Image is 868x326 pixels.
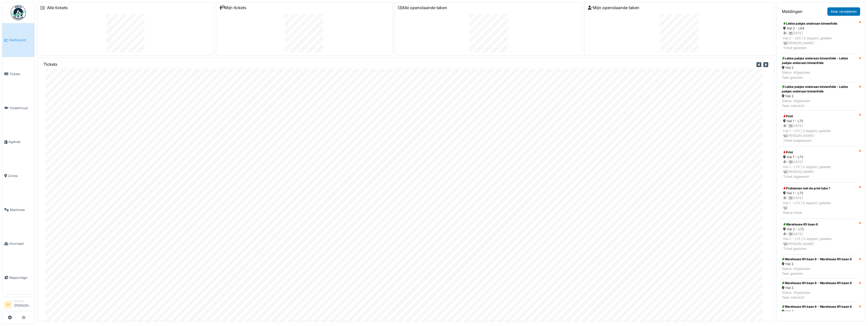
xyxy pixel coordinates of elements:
span: Zones [8,173,32,178]
div: Warehouse lift baan 6 - Warehouse lift baan 6 [782,257,852,262]
div: Hal 2 [782,309,852,314]
div: Hal 2 - L72 [783,227,856,232]
div: 1 | [DATE] Hal 1 - L73 | 0 dag(en) geleden [PERSON_NAME] Ticket bijgewerkt [783,159,856,179]
div: Lekke pakjes onderaan binnenfolie - Lekke pakjes onderaan binnenfolie [782,85,857,94]
a: Agenda [2,125,34,159]
a: Machines [2,193,34,227]
div: Hal 2 [782,65,857,70]
div: Manager [14,299,32,303]
div: 1 | [DATE] Hal 1 - L73 | 0 dag(en) geleden Nieuw ticket [783,195,856,215]
div: Print [783,114,856,119]
a: Problemen met de print tube 1 Hal 1 - L73 1 |[DATE]Hal 1 - L73 | 0 dag(en) geleden Nieuw ticket [780,183,859,219]
li: SV [4,301,12,308]
a: Zones [2,159,34,193]
div: Status: Afgesloten Taak gesloten [782,266,852,276]
span: Dashboard [9,38,32,42]
h6: Tickets [43,62,57,67]
a: Tickets [2,57,34,91]
div: Status: Afgesloten Taak volbracht [782,290,852,300]
a: Warehouse lift baan 6 - Warehouse lift baan 6 Hal 2 Status: AfgeslotenTaak gesloten [780,255,859,279]
a: Mijn openstaande taken [588,5,639,10]
a: Alle tickets [47,5,68,10]
div: Hal 2 [782,285,852,290]
a: Rapportage [2,261,34,295]
div: Hal 1 - L73 [783,119,856,123]
a: Print Hal 1 - L73 1 |[DATE]Hal 1 - L73 | 0 dag(en) geleden [PERSON_NAME]Ticket bijgewerkt [780,146,859,183]
div: Hal 2 - L64 [783,26,856,31]
div: 1 | [DATE] Hal 2 - L72 | 0 dag(en) geleden [PERSON_NAME] Ticket gesloten [783,232,856,251]
span: Rapportage [9,275,32,280]
div: Hal 1 - L73 [783,155,856,159]
a: Onderhoud [2,91,34,125]
div: 1 | [DATE] Hal 2 - L64 | 0 dag(en) geleden [PERSON_NAME] Ticket gesloten [783,31,856,50]
a: Lekke pakjes onderaan binnenfolie - Lekke pakjes onderaan binnenfolie Hal 2 Status: AfgeslotenTaa... [780,82,859,111]
a: Alles verwijderen [827,7,860,16]
a: Print Hal 1 - L73 1 |[DATE]Hal 1 - L73 | 0 dag(en) geleden [PERSON_NAME]Ticket toegewezen [780,110,859,146]
a: SV Manager[PERSON_NAME] [4,299,32,311]
a: Dashboard [2,23,34,57]
div: Status: Afgesloten Taak volbracht [782,99,857,108]
div: Hal 2 [782,262,852,266]
div: Warehouse lift baan 6 [783,222,856,227]
div: Print [783,150,856,155]
a: Lekke pakjes onderaan binnenfolie - Lekke pakjes onderaan binnenfolie Hal 2 Status: AfgeslotenTaa... [780,54,859,82]
div: Lekke pakjes onderaan binnenfolie [783,21,856,26]
a: Lekke pakjes onderaan binnenfolie Hal 2 - L64 1 |[DATE]Hal 2 - L64 | 0 dag(en) geleden [PERSON_NA... [780,18,859,54]
span: Machines [10,207,32,212]
a: Mijn tickets [219,5,246,10]
div: Hal 2 [782,94,857,99]
li: [PERSON_NAME] [14,299,32,310]
span: Tickets [9,72,32,76]
h6: Meldingen [782,9,802,14]
a: Warehouse lift baan 6 Hal 2 - L72 1 |[DATE]Hal 2 - L72 | 0 dag(en) geleden [PERSON_NAME]Ticket ge... [780,219,859,255]
div: Hal 1 - L73 [783,191,856,195]
div: Problemen met de print tube 1 [783,186,856,191]
span: Agenda [8,139,32,144]
div: Status: Afgesloten Taak gesloten [782,70,857,80]
a: Warehouse lift baan 6 - Warehouse lift baan 6 Hal 2 Status: AfgeslotenTaak toegewezen [780,302,859,326]
a: Alle openstaande taken [398,5,447,10]
span: Voorraad [9,241,32,246]
a: Voorraad [2,227,34,261]
div: Warehouse lift baan 6 - Warehouse lift baan 6 [782,281,852,285]
div: 1 | [DATE] Hal 1 - L73 | 0 dag(en) geleden [PERSON_NAME] Ticket toegewezen [783,123,856,143]
div: Lekke pakjes onderaan binnenfolie - Lekke pakjes onderaan binnenfolie [782,56,857,65]
a: Warehouse lift baan 6 - Warehouse lift baan 6 Hal 2 Status: AfgeslotenTaak volbracht [780,279,859,302]
span: Onderhoud [10,106,32,110]
img: Badge_color-CXgf-gQk.svg [11,5,26,20]
div: Warehouse lift baan 6 - Warehouse lift baan 6 [782,304,852,309]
